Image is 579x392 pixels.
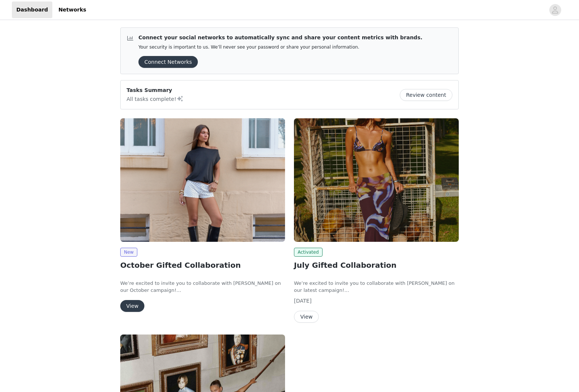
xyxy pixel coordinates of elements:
[12,1,52,18] a: Dashboard
[552,4,559,16] div: avatar
[400,89,452,101] button: Review content
[294,311,319,323] button: View
[120,300,144,312] button: View
[294,314,319,320] a: View
[294,260,459,271] h2: July Gifted Collaboration
[120,260,285,271] h2: October Gifted Collaboration
[294,280,459,294] p: We’re excited to invite you to collaborate with [PERSON_NAME] on our latest campaign!
[138,56,198,68] button: Connect Networks
[138,45,422,50] p: Your security is important to us. We’ll never see your password or share your personal information.
[138,34,422,42] p: Connect your social networks to automatically sync and share your content metrics with brands.
[54,1,91,18] a: Networks
[294,118,459,242] img: Peppermayo AUS
[120,248,137,257] span: New
[294,248,323,257] span: Activated
[127,86,184,94] p: Tasks Summary
[120,280,285,294] p: We’re excited to invite you to collaborate with [PERSON_NAME] on our October campaign!
[120,118,285,242] img: Peppermayo AUS
[120,303,144,309] a: View
[294,298,311,304] span: [DATE]
[127,94,184,103] p: All tasks complete!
